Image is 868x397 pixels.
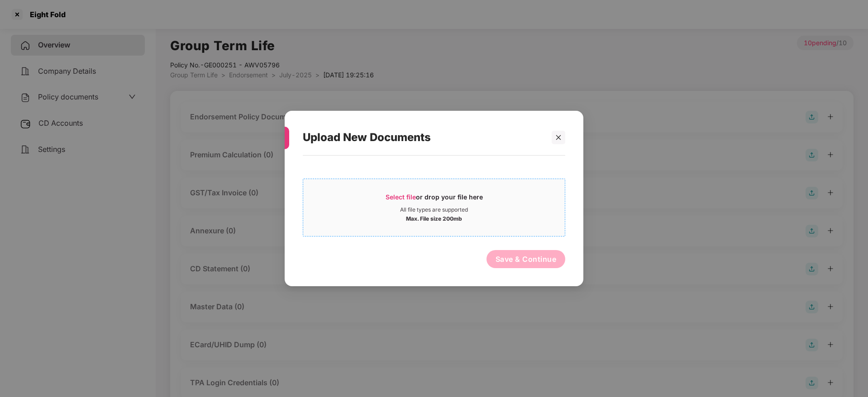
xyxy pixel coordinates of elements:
[486,250,566,268] button: Save & Continue
[406,213,462,222] div: Max. File size 200mb
[303,186,565,229] span: Select fileor drop your file hereAll file types are supportedMax. File size 200mb
[555,134,562,141] span: close
[386,193,416,201] span: Select file
[386,193,483,206] div: or drop your file here
[303,120,544,155] div: Upload New Documents
[400,206,468,213] div: All file types are supported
